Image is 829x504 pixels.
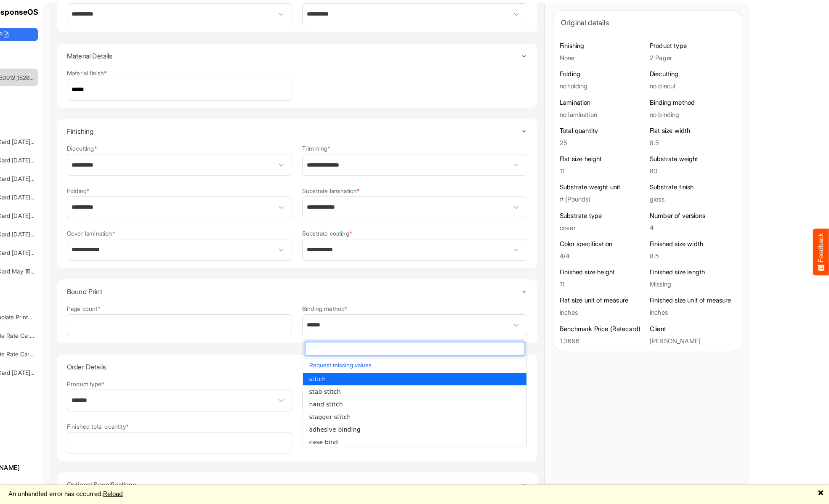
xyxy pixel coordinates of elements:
h5: 11 [560,281,646,288]
input: dropdownlistfilter [306,342,524,355]
h4: Material Details [67,52,521,60]
h6: Client [650,325,736,333]
label: Binding method [302,305,348,312]
summary: Toggle content [67,44,527,68]
h6: Finished size height [560,268,646,276]
label: Product type [67,381,104,387]
h6: Substrate weight [650,155,736,163]
span: hand stitch [309,401,343,408]
label: Substrate lamination [302,188,360,194]
h5: Missing [650,281,736,288]
label: Trimming [302,145,330,151]
label: Folding [67,188,90,194]
span: stitch [309,376,326,382]
h6: Flat size width [650,127,736,135]
h6: Number of versions [650,212,736,220]
span: case bind [309,439,338,446]
label: Material finish [67,70,107,76]
h6: Lamination [560,98,646,107]
h5: no lamination [560,111,646,118]
h6: Flat size unit of measure [560,296,646,305]
label: Page count [67,305,101,312]
h6: Substrate weight unit [560,183,646,191]
h6: Finished size unit of measure [650,296,736,305]
h5: 4 [650,224,736,231]
h5: 8.5 [650,252,736,260]
h6: Benchmark Price (Ratecard) [560,325,646,333]
span: adhesive binding [309,426,361,433]
button: Feedback [813,229,829,276]
h6: Folding [560,70,646,78]
h6: Substrate type [560,212,646,220]
h4: Finishing [67,127,521,135]
span: stagger stitch [309,414,351,420]
summary: Toggle content [67,279,527,304]
h4: Optional Specifications [67,481,521,488]
h5: cover [560,224,646,231]
h5: 4/4 [560,252,646,260]
h6: Finishing [560,42,646,50]
div: Original details [561,17,734,29]
h5: # (Pounds) [560,196,646,203]
h6: Substrate finish [650,183,736,191]
summary: Toggle content [67,119,527,143]
h6: Finished size length [650,268,736,276]
label: Cover lamination [67,230,115,236]
h6: Diecutting [650,70,736,78]
h6: Total quantity [560,127,646,135]
h5: no diecut [650,82,736,90]
h4: Order Details [67,363,521,371]
label: Diecutting [67,145,97,151]
a: Reload [103,490,123,498]
h5: inches [560,309,646,316]
h5: 25 [560,139,646,146]
label: Substrate coating [302,230,352,236]
h5: 11 [560,167,646,175]
span: stab stitch [309,388,341,395]
h5: 80 [650,167,736,175]
h6: Color specification [560,240,646,248]
div: dropdownlist [303,340,527,448]
h5: [PERSON_NAME] [650,337,736,345]
h5: no folding [560,82,646,90]
h5: gloss [650,196,736,203]
button: Request missing values [307,360,522,371]
h5: 1.3696 [560,337,646,345]
h5: 8.5 [650,139,736,146]
h6: Finished size width [650,240,736,248]
a: 🗙 [818,488,824,499]
h5: no binding [650,111,736,118]
label: Finished total quantity [67,423,129,430]
h5: 2 Pager [650,54,736,61]
h6: Product type [650,42,736,50]
summary: Toggle content [67,355,527,379]
h5: None [560,54,646,61]
summary: Toggle content [67,472,527,497]
h6: Flat size height [560,155,646,163]
h6: Binding method [650,98,736,107]
h4: Bound Print [67,288,521,295]
h5: inches [650,309,736,316]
